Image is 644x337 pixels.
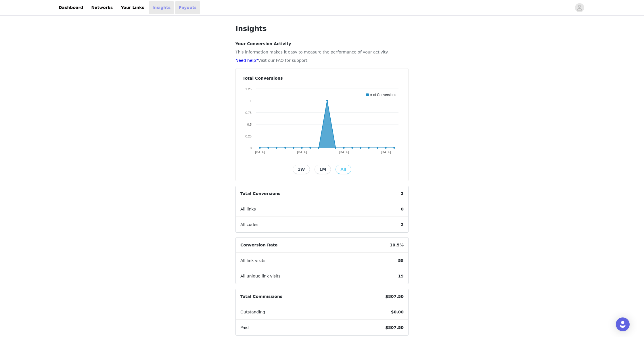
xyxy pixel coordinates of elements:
span: 2 [396,186,408,201]
text: 0 [250,146,252,150]
span: All link visits [236,253,270,268]
a: Insights [149,1,174,14]
span: Outstanding [236,305,270,320]
span: All codes [236,217,263,232]
span: All links [236,202,260,217]
div: Open Intercom Messenger [616,317,630,331]
a: Payouts [175,1,200,14]
text: [DATE] [381,150,391,154]
text: 1.25 [246,87,252,91]
span: 0 [396,202,408,217]
button: 1W [293,165,310,174]
span: $807.50 [381,289,408,304]
span: $0.00 [386,305,408,320]
button: All [336,165,351,174]
span: Total Conversions [236,186,285,201]
span: 58 [394,253,408,268]
a: Your Links [117,1,148,14]
span: 19 [394,269,408,284]
span: Total Commissions [236,289,287,304]
h4: Total Conversions [243,75,401,81]
text: [DATE] [339,150,349,154]
text: 0.75 [246,111,252,114]
text: [DATE] [297,150,307,154]
text: 1 [250,99,252,103]
span: Conversion Rate [236,238,282,253]
span: 2 [396,217,408,232]
p: This information makes it easy to measure the performance of your activity. [235,49,409,55]
a: Need help? [235,58,258,63]
p: Visit our FAQ for support. [235,58,409,64]
h4: Your Conversion Activity [235,41,409,47]
text: 0.25 [246,135,252,138]
text: # of Conversions [370,93,396,97]
span: $807.50 [381,320,408,335]
h1: Insights [235,24,409,34]
span: Paid [236,320,253,335]
text: 0.5 [247,123,252,126]
div: avatar [577,3,582,12]
text: [DATE] [255,150,265,154]
a: Dashboard [55,1,87,14]
a: Networks [88,1,116,14]
span: All unique link visits [236,269,285,284]
span: 10.5% [385,238,408,253]
button: 1M [315,165,331,174]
